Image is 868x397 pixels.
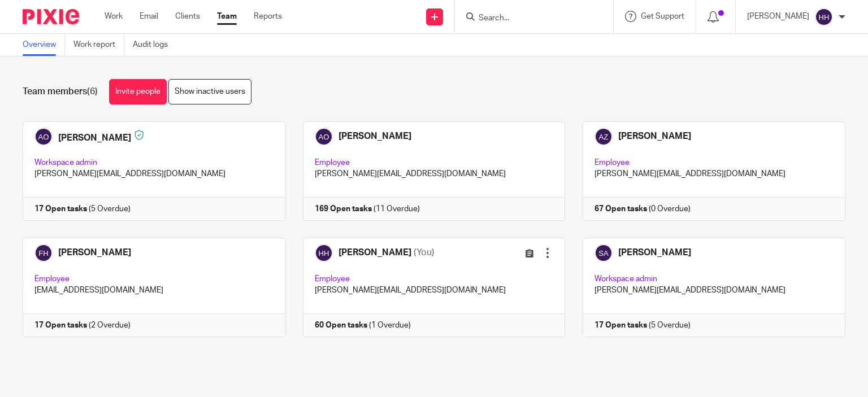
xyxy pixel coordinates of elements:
[641,12,684,20] span: Get Support
[109,79,167,104] a: Invite people
[73,34,124,56] a: Work report
[87,87,98,96] span: (6)
[478,14,579,24] input: Search
[217,11,237,22] a: Team
[23,34,65,56] a: Overview
[23,9,79,24] img: Pixie
[747,11,809,22] p: [PERSON_NAME]
[815,8,833,26] img: svg%3E
[140,11,158,22] a: Email
[23,86,98,98] h1: Team members
[105,11,123,22] a: Work
[254,11,282,22] a: Reports
[168,79,251,104] a: Show inactive users
[133,34,176,56] a: Audit logs
[175,11,200,22] a: Clients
